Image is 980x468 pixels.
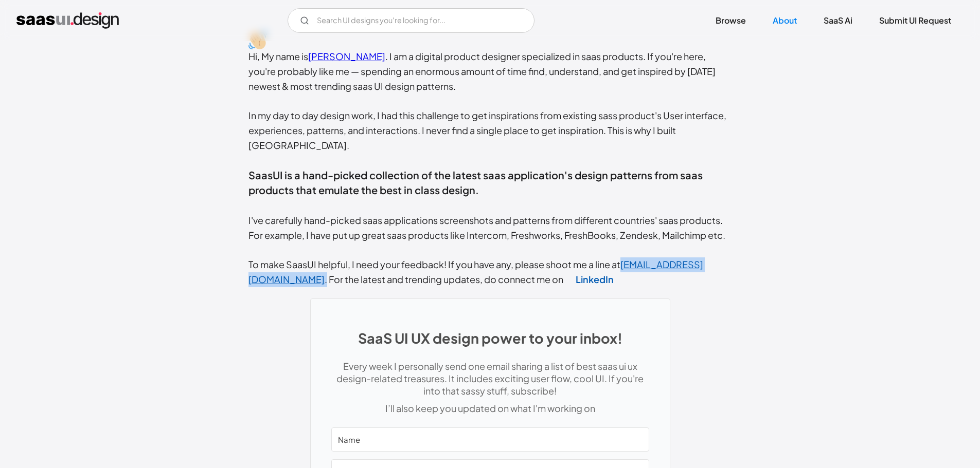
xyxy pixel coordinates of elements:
[248,49,732,287] div: Hi, My name is . I am a digital product designer specialized in saas products. If you're here, yo...
[331,330,649,346] h1: SaaS UI UX design power to your inbox!
[16,12,119,29] a: home
[288,8,534,33] input: Search UI designs you're looking for...
[288,8,534,33] form: Email Form
[248,169,703,197] span: SaasUI is a hand-picked collection of the latest saas application's design patterns from saas pro...
[331,427,649,452] input: Name
[563,266,626,292] a: LinkedIn
[760,9,809,32] a: About
[331,360,649,397] p: Every week I personally send one email sharing a list of best saas ui ux design-related treasures...
[867,9,964,32] a: Submit UI Request
[811,9,865,32] a: SaaS Ai
[308,50,385,62] a: [PERSON_NAME]
[703,9,758,32] a: Browse
[331,402,649,415] p: I’ll also keep you updated on what I'm working on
